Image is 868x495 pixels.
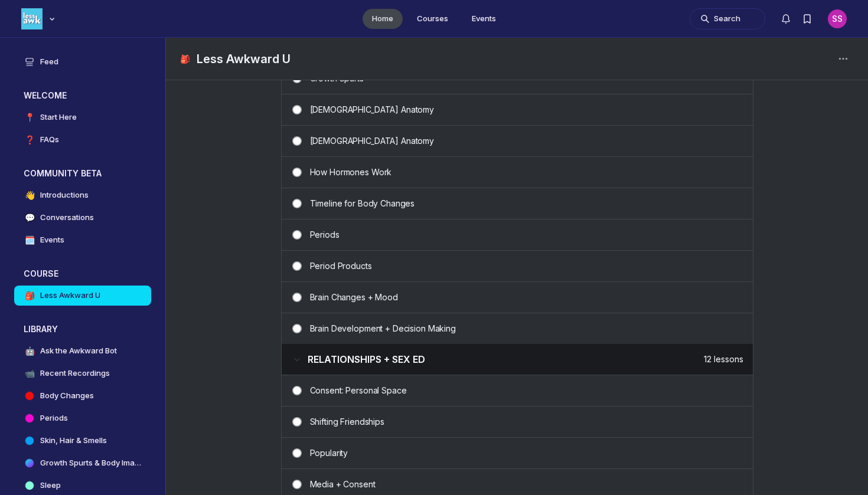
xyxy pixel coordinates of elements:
svg: Lesson incomplete [291,136,303,146]
button: User menu options [828,9,847,28]
p: Popularity [310,447,743,459]
p: [DEMOGRAPHIC_DATA] Anatomy [310,135,743,147]
span: RELATIONSHIPS + SEX ED [308,353,425,365]
a: 🎒Less Awkward U [14,286,151,306]
span: 📍 [24,112,35,123]
svg: Lesson incomplete [291,448,303,458]
span: 🎒 [180,53,192,65]
a: Growth Spurts & Body Image [14,453,151,473]
h3: WELCOME [24,90,67,101]
a: Lesson incompletePeriod Products [282,250,753,281]
h4: Less Awkward U [40,290,100,301]
a: Lesson incompleteShifting Friendships [282,406,753,437]
button: Space settings [833,48,854,70]
h3: COURSE [24,268,58,280]
img: Less Awkward Hub logo [21,8,43,29]
h3: LIBRARY [24,323,58,335]
h4: Ask the Awkward Bot [40,345,117,357]
svg: Lesson incomplete [291,480,303,489]
a: Feed [14,52,151,72]
p: How Hormones Work [310,166,743,178]
svg: Lesson incomplete [291,386,303,395]
a: 🗓️Events [14,230,151,250]
span: 12 lessons [704,353,743,365]
a: Lesson incompleteBrain Changes + Mood [282,281,753,313]
svg: Lesson incomplete [291,293,303,302]
a: Skin, Hair & Smells [14,431,151,451]
svg: Lesson incomplete [291,417,303,427]
p: Brain Changes + Mood [310,291,743,303]
h4: Periods [40,412,68,424]
p: Brain Development + Decision Making [310,323,743,335]
span: 🗓️ [24,234,35,246]
h4: Skin, Hair & Smells [40,435,107,447]
button: COURSECollapse space [14,264,151,283]
button: Bookmarks [797,8,818,29]
span: 👋 [24,189,35,201]
p: Media + Consent [310,478,743,490]
button: COMMUNITY BETACollapse space [14,164,151,183]
h4: Growth Spurts & Body Image [40,457,142,469]
svg: Space settings [836,52,850,66]
span: 💬 [24,212,35,224]
button: Notifications [775,8,797,29]
h4: Start Here [40,112,77,123]
svg: Lesson incomplete [291,199,303,208]
button: LIBRARYCollapse space [14,320,151,339]
button: Less Awkward Hub logo [21,7,58,31]
a: 💬Conversations [14,208,151,228]
button: Search [690,8,765,29]
p: Consent: Personal Space [310,385,743,396]
a: 🤖Ask the Awkward Bot [14,341,151,361]
a: 📍Start Here [14,107,151,127]
h4: FAQs [40,134,59,146]
h4: Events [40,234,64,246]
p: [DEMOGRAPHIC_DATA] Anatomy [310,104,743,116]
a: Lesson incomplete[DEMOGRAPHIC_DATA] Anatomy [282,94,753,125]
button: RELATIONSHIPS + SEX ED12 lessons [282,344,753,375]
svg: Lesson incomplete [291,324,303,333]
span: 🎒 [24,290,35,301]
div: SS [828,9,847,28]
h4: Recent Recordings [40,368,110,379]
h4: Introductions [40,189,89,201]
a: Lesson incompletePopularity [282,437,753,468]
h4: Feed [40,56,58,68]
svg: Lesson incomplete [291,168,303,177]
h1: Less Awkward U [197,51,291,67]
h4: Body Changes [40,390,94,402]
a: Home [363,9,403,29]
svg: Lesson incomplete [291,261,303,271]
p: Timeline for Body Changes [310,198,743,209]
a: Lesson incompletePeriods [282,219,753,250]
a: Lesson incompleteBrain Development + Decision Making [282,313,753,344]
span: ❓ [24,134,35,146]
h4: Sleep [40,480,61,491]
a: ❓FAQs [14,130,151,150]
a: 👋Introductions [14,185,151,205]
a: Courses [407,9,458,29]
svg: Lesson incomplete [291,105,303,114]
button: WELCOMECollapse space [14,86,151,105]
span: 🤖 [24,345,35,357]
header: Page Header [166,38,868,80]
a: Lesson incompleteConsent: Personal Space [282,375,753,406]
h3: COMMUNITY BETA [24,168,102,179]
a: Body Changes [14,386,151,406]
p: Shifting Friendships [310,416,743,428]
a: Lesson incomplete[DEMOGRAPHIC_DATA] Anatomy [282,125,753,156]
a: Lesson incompleteTimeline for Body Changes [282,188,753,219]
h4: Conversations [40,212,94,224]
svg: Lesson incomplete [291,230,303,240]
a: Lesson incompleteHow Hormones Work [282,156,753,188]
p: Period Products [310,260,743,272]
span: 📹 [24,368,35,379]
a: Events [462,9,505,29]
p: Periods [310,229,743,241]
a: Periods [14,408,151,428]
a: 📹Recent Recordings [14,363,151,383]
